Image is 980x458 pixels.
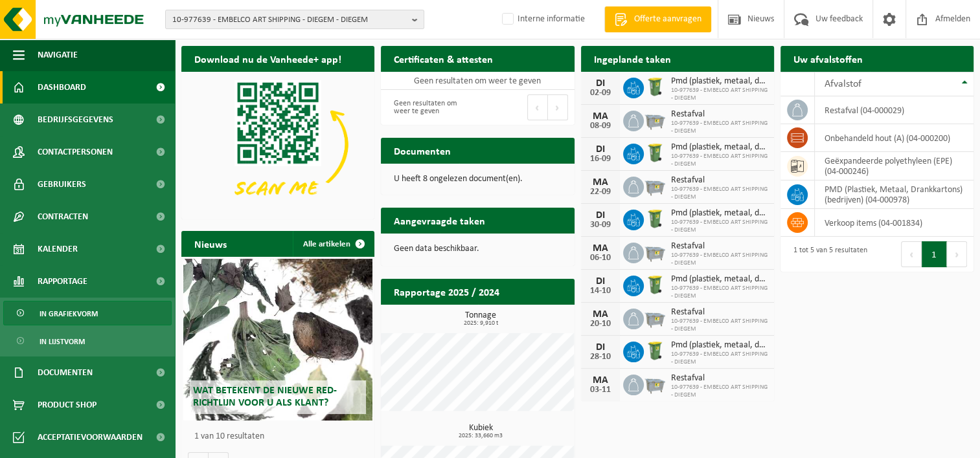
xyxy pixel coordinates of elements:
div: 22-09 [587,188,613,197]
span: Offerte aanvragen [631,13,705,26]
span: 10-977639 - EMBELCO ART SHIPPING - DIEGEM [671,318,768,333]
button: Next [947,241,967,267]
div: DI [587,144,613,155]
span: Bedrijfsgegevens [38,104,113,136]
a: In lijstvorm [3,329,172,353]
span: Pmd (plastiek, metaal, drankkartons) (bedrijven) [671,274,768,285]
h2: Nieuws [181,231,240,256]
button: 10-977639 - EMBELCO ART SHIPPING - DIEGEM - DIEGEM [165,10,424,29]
span: 10-977639 - EMBELCO ART SHIPPING - DIEGEM [671,252,768,267]
td: onbehandeld hout (A) (04-000200) [815,124,974,152]
h2: Documenten [381,138,464,163]
div: DI [587,78,613,89]
button: Previous [901,241,922,267]
div: DI [587,342,613,353]
p: Geen data beschikbaar. [394,245,561,254]
div: MA [587,375,613,386]
span: 2025: 9,910 t [387,320,574,327]
span: Kalender [38,233,78,265]
img: WB-0240-HPE-GN-50 [644,274,666,296]
span: Contactpersonen [38,136,113,168]
td: restafval (04-000029) [815,96,974,124]
img: WB-2500-GAL-GY-01 [644,373,666,395]
h2: Uw afvalstoffen [781,46,876,71]
div: MA [587,177,613,188]
span: Documenten [38,356,93,389]
div: 02-09 [587,89,613,98]
div: DI [587,276,613,287]
h2: Ingeplande taken [581,46,684,71]
h3: Kubiek [387,424,574,439]
a: In grafiekvorm [3,301,172,325]
button: 1 [922,241,947,267]
div: 06-10 [587,254,613,263]
a: Alle artikelen [293,231,373,257]
span: 10-977639 - EMBELCO ART SHIPPING - DIEGEM [671,351,768,366]
div: 28-10 [587,353,613,362]
div: 16-09 [587,155,613,164]
a: Bekijk rapportage [478,304,573,330]
span: 10-977639 - EMBELCO ART SHIPPING - DIEGEM - DIEGEM [172,10,407,30]
h2: Aangevraagde taken [381,208,498,233]
span: Pmd (plastiek, metaal, drankkartons) (bedrijven) [671,340,768,351]
span: Afvalstof [825,79,861,89]
span: 10-977639 - EMBELCO ART SHIPPING - DIEGEM [671,87,768,102]
img: WB-0240-HPE-GN-50 [644,340,666,362]
td: geëxpandeerde polyethyleen (EPE) (04-000246) [815,152,974,180]
img: WB-2500-GAL-GY-01 [644,109,666,131]
label: Interne informatie [499,10,585,29]
span: 10-977639 - EMBELCO ART SHIPPING - DIEGEM [671,153,768,168]
span: Restafval [671,109,768,120]
span: Gebruikers [38,168,86,201]
span: In grafiekvorm [40,301,98,326]
img: WB-2500-GAL-GY-01 [644,307,666,329]
p: 1 van 10 resultaten [194,432,368,441]
a: Offerte aanvragen [604,6,711,32]
span: Contracten [38,201,88,233]
div: MA [587,309,613,320]
td: Geen resultaten om weer te geven [381,72,574,90]
div: 1 tot 5 van 5 resultaten [787,240,867,268]
td: PMD (Plastiek, Metaal, Drankkartons) (bedrijven) (04-000978) [815,180,974,209]
span: 10-977639 - EMBELCO ART SHIPPING - DIEGEM [671,120,768,135]
span: Pmd (plastiek, metaal, drankkartons) (bedrijven) [671,76,768,87]
img: WB-0240-HPE-GN-50 [644,142,666,164]
div: 20-10 [587,320,613,329]
span: Pmd (plastiek, metaal, drankkartons) (bedrijven) [671,142,768,153]
span: 10-977639 - EMBELCO ART SHIPPING - DIEGEM [671,384,768,399]
span: Wat betekent de nieuwe RED-richtlijn voor u als klant? [193,386,337,408]
img: WB-2500-GAL-GY-01 [644,241,666,263]
span: Acceptatievoorwaarden [38,421,142,453]
span: Restafval [671,373,768,384]
span: In lijstvorm [40,329,85,354]
img: WB-2500-GAL-GY-01 [644,175,666,197]
div: 30-09 [587,221,613,230]
button: Previous [527,94,548,120]
p: U heeft 8 ongelezen document(en). [394,175,561,184]
div: 14-10 [587,287,613,296]
span: Rapportage [38,265,87,298]
img: WB-0240-HPE-GN-50 [644,76,666,98]
button: Next [548,94,568,120]
span: 2025: 33,660 m3 [387,433,574,439]
h3: Tonnage [387,311,574,327]
span: 10-977639 - EMBELCO ART SHIPPING - DIEGEM [671,186,768,201]
img: Download de VHEPlus App [181,72,374,217]
div: 08-09 [587,122,613,131]
span: Dashboard [38,71,86,104]
span: 10-977639 - EMBELCO ART SHIPPING - DIEGEM [671,219,768,234]
h2: Rapportage 2025 / 2024 [381,279,512,304]
span: Restafval [671,307,768,318]
span: Product Shop [38,389,97,421]
h2: Download nu de Vanheede+ app! [181,46,354,71]
div: DI [587,210,613,221]
span: Navigatie [38,39,78,71]
img: WB-0240-HPE-GN-50 [644,208,666,230]
div: MA [587,243,613,254]
span: 10-977639 - EMBELCO ART SHIPPING - DIEGEM [671,285,768,300]
span: Restafval [671,175,768,186]
h2: Certificaten & attesten [381,46,506,71]
td: verkoop items (04-001834) [815,209,974,237]
div: 03-11 [587,386,613,395]
span: Pmd (plastiek, metaal, drankkartons) (bedrijven) [671,208,768,219]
